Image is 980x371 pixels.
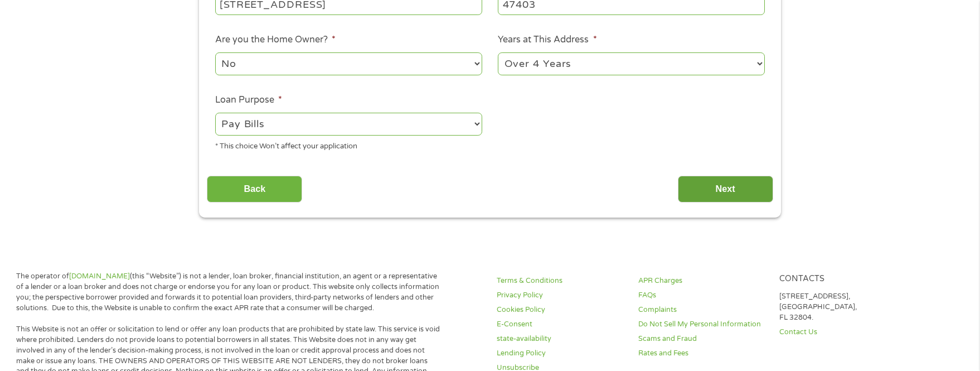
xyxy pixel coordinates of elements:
[638,348,766,359] a: Rates and Fees
[678,176,773,203] input: Next
[498,34,596,46] label: Years at This Address
[497,290,624,301] a: Privacy Policy
[215,94,282,106] label: Loan Purpose
[497,334,624,344] a: state-availability
[207,176,302,203] input: Back
[779,274,907,285] h4: Contacts
[638,305,766,315] a: Complaints
[638,319,766,330] a: Do Not Sell My Personal Information
[638,290,766,301] a: FAQs
[16,271,440,314] p: The operator of (this “Website”) is not a lender, loan broker, financial institution, an agent or...
[779,327,907,338] a: Contact Us
[215,34,336,46] label: Are you the Home Owner?
[638,334,766,344] a: Scams and Fraud
[497,319,624,330] a: E-Consent
[638,276,766,286] a: APR Charges
[497,348,624,359] a: Lending Policy
[69,272,130,281] a: [DOMAIN_NAME]
[779,291,907,323] p: [STREET_ADDRESS], [GEOGRAPHIC_DATA], FL 32804.
[497,305,624,315] a: Cookies Policy
[497,276,624,286] a: Terms & Conditions
[215,137,482,152] div: * This choice Won’t affect your application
